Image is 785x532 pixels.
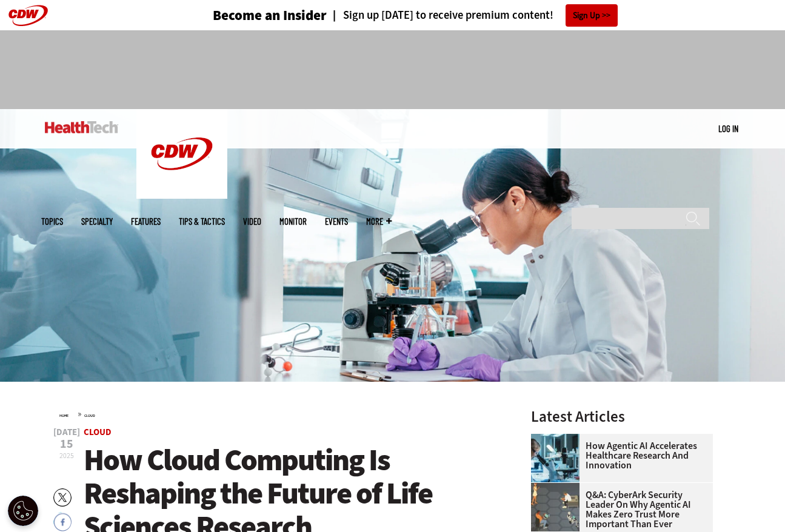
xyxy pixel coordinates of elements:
[41,217,63,226] span: Topics
[81,217,113,226] span: Specialty
[59,451,74,461] span: 2025
[325,217,348,226] a: Events
[45,121,118,133] img: Home
[531,483,586,493] a: Group of humans and robots accessing a network
[327,10,553,21] a: Sign up [DATE] to receive premium content!
[179,217,225,226] a: Tips & Tactics
[8,496,38,526] button: Open Preferences
[531,490,706,529] a: Q&A: CyberArk Security Leader on Why Agentic AI Makes Zero Trust More Important Than Ever
[59,409,499,419] div: »
[84,426,112,438] a: Cloud
[531,409,713,424] h3: Latest Articles
[566,4,618,27] a: Sign Up
[243,217,261,226] a: Video
[84,413,95,418] a: Cloud
[136,189,227,202] a: CDW
[531,441,706,470] a: How Agentic AI Accelerates Healthcare Research and Innovation
[718,123,738,134] a: Log in
[172,42,613,97] iframe: advertisement
[213,8,327,22] h3: Become an Insider
[718,122,738,135] div: User menu
[53,428,80,437] span: [DATE]
[167,8,327,22] a: Become an Insider
[366,217,392,226] span: More
[8,496,38,526] div: Cookie Settings
[136,109,227,199] img: Home
[531,483,580,531] img: Group of humans and robots accessing a network
[531,434,580,482] img: scientist looks through microscope in lab
[279,217,307,226] a: MonITor
[531,434,586,444] a: scientist looks through microscope in lab
[59,413,68,418] a: Home
[53,438,80,450] span: 15
[131,217,161,226] a: Features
